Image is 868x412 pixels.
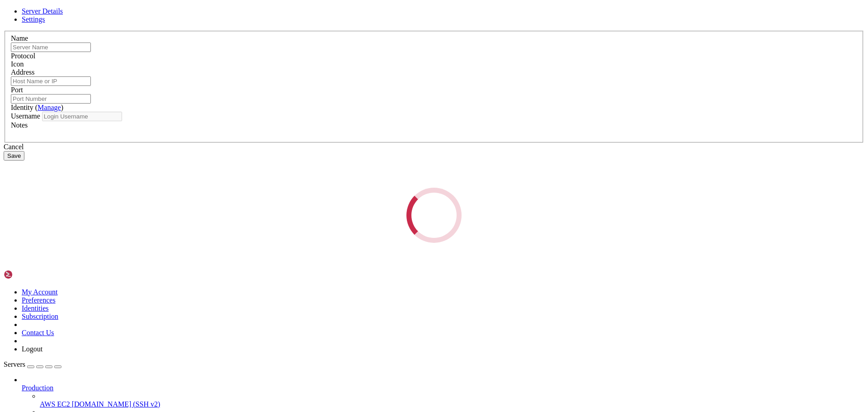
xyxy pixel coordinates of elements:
[4,360,25,368] span: Servers
[22,384,53,392] span: Production
[22,329,54,336] a: Contact Us
[40,400,70,408] span: AWS EC2
[22,345,42,353] a: Logout
[22,296,56,304] a: Preferences
[22,288,58,296] a: My Account
[4,143,864,151] div: Cancel
[11,52,35,60] label: Protocol
[11,34,28,42] label: Name
[11,76,91,86] input: Host Name or IP
[22,313,58,320] a: Subscription
[11,68,34,76] label: Address
[4,270,56,279] img: Shellngn
[11,60,24,68] label: Icon
[22,7,63,15] a: Server Details
[38,104,61,111] a: Manage
[35,104,63,111] span: ( )
[42,112,122,121] input: Login Username
[11,86,23,94] label: Port
[406,188,462,243] div: Loading...
[22,15,45,23] a: Settings
[11,121,28,129] label: Notes
[40,392,864,408] li: AWS EC2 [DOMAIN_NAME] (SSH v2)
[4,151,24,161] button: Save
[11,104,63,111] label: Identity
[72,400,160,408] span: [DOMAIN_NAME] (SSH v2)
[11,43,91,52] input: Server Name
[11,94,91,104] input: Port Number
[11,112,40,120] label: Username
[4,360,61,368] a: Servers
[40,400,864,408] a: AWS EC2 [DOMAIN_NAME] (SSH v2)
[22,384,864,392] a: Production
[22,304,49,312] a: Identities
